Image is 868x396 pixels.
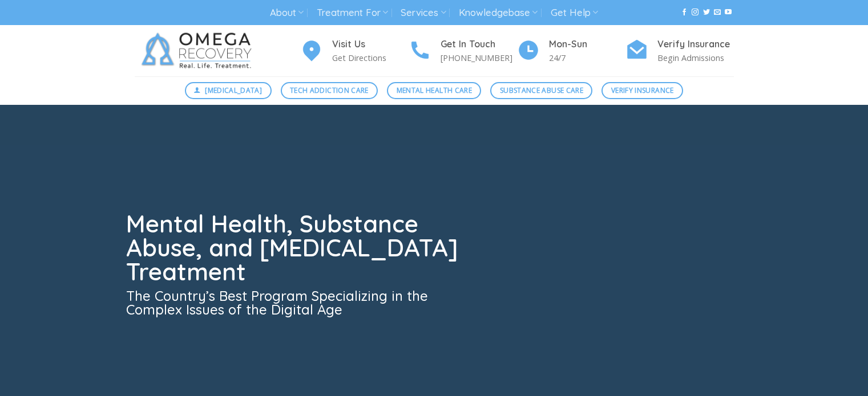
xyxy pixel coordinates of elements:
a: Verify Insurance [601,82,683,99]
a: Follow on YouTube [725,9,732,17]
span: Substance Abuse Care [500,85,583,96]
a: Get In Touch [PHONE_NUMBER] [409,37,517,65]
p: 24/7 [549,51,625,64]
a: Treatment For [317,2,388,23]
h4: Visit Us [332,37,409,52]
a: Follow on Facebook [681,9,688,17]
span: Mental Health Care [397,85,472,96]
p: [PHONE_NUMBER] [441,51,517,64]
a: Follow on Twitter [703,9,710,17]
a: Knowledgebase [459,2,538,23]
span: Verify Insurance [611,85,674,96]
p: Begin Admissions [657,51,734,64]
a: Substance Abuse Care [490,82,592,99]
a: Send us an email [714,9,721,17]
a: Mental Health Care [387,82,481,99]
a: Get Help [551,2,598,23]
span: Tech Addiction Care [290,85,369,96]
h4: Verify Insurance [657,37,734,52]
h4: Mon-Sun [549,37,625,52]
a: Services [401,2,446,23]
p: Get Directions [332,51,409,64]
h4: Get In Touch [441,37,517,52]
a: About [270,2,304,23]
a: Tech Addiction Care [281,82,378,99]
a: Visit Us Get Directions [300,37,409,65]
h1: Mental Health, Substance Abuse, and [MEDICAL_DATA] Treatment [126,212,465,284]
a: Verify Insurance Begin Admissions [625,37,734,65]
span: [MEDICAL_DATA] [205,85,262,96]
a: Follow on Instagram [692,9,699,17]
a: [MEDICAL_DATA] [185,82,272,99]
img: Omega Recovery [135,25,263,76]
h3: The Country’s Best Program Specializing in the Complex Issues of the Digital Age [126,289,465,316]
